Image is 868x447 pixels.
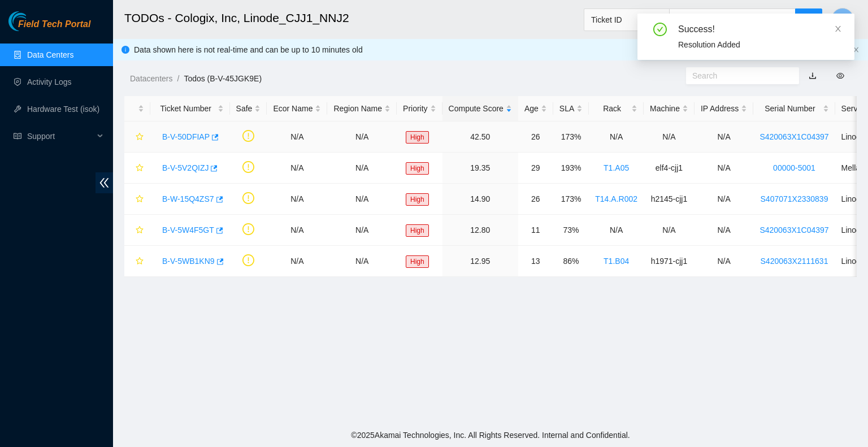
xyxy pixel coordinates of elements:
[853,46,860,53] span: close
[162,132,210,141] a: B-V-50DFIAP
[692,70,784,82] input: Search
[406,255,429,268] span: High
[14,132,21,140] span: read
[518,121,553,153] td: 26
[442,215,518,246] td: 12.80
[96,172,113,193] span: double-left
[553,153,589,184] td: 193%
[27,77,72,86] a: Activity Logs
[604,257,629,266] a: T1.B04
[831,8,854,31] button: H
[406,162,429,175] span: High
[327,246,397,277] td: N/A
[327,184,397,215] td: N/A
[589,121,644,153] td: N/A
[27,125,94,147] span: Support
[604,163,629,172] a: T1.A05
[644,153,695,184] td: elf4-cjj1
[136,195,144,204] span: star
[553,121,589,153] td: 173%
[644,121,695,153] td: N/A
[131,252,144,270] button: star
[759,132,828,141] a: S420063X1C04397
[595,194,637,203] a: T14.A.R002
[131,221,144,239] button: star
[162,225,214,235] a: B-V-5W4F5GT
[773,163,815,172] a: 00000-5001
[800,67,825,85] button: download
[695,246,753,277] td: N/A
[761,194,828,203] a: S407071X2330839
[136,226,144,235] span: star
[553,184,589,215] td: 173%
[8,11,57,31] img: Akamai Technologies
[669,8,796,31] input: Enter text here...
[406,131,429,144] span: High
[267,184,327,215] td: N/A
[162,257,215,266] a: B-V-5WB1KN9
[242,161,254,173] span: exclamation-circle
[27,105,99,114] a: Hardware Test (isok)
[177,74,179,83] span: /
[836,72,844,80] span: eye
[18,19,90,30] span: Field Tech Portal
[242,223,254,235] span: exclamation-circle
[518,246,553,277] td: 13
[678,23,841,36] div: Success!
[131,159,144,177] button: star
[553,246,589,277] td: 86%
[653,23,667,36] span: check-circle
[327,121,397,153] td: N/A
[131,128,144,146] button: star
[644,184,695,215] td: h2145-cjj1
[130,74,172,83] a: Datacenters
[406,193,429,206] span: High
[136,133,144,142] span: star
[267,153,327,184] td: N/A
[242,254,254,266] span: exclamation-circle
[162,194,214,203] a: B-W-15Q4ZS7
[136,257,144,266] span: star
[267,121,327,153] td: N/A
[695,153,753,184] td: N/A
[553,215,589,246] td: 73%
[591,11,662,28] span: Ticket ID
[795,8,822,31] button: search
[518,153,553,184] td: 29
[839,12,846,27] span: H
[136,164,144,173] span: star
[759,225,828,235] a: S420063X1C04397
[695,184,753,215] td: N/A
[518,184,553,215] td: 26
[644,215,695,246] td: N/A
[242,130,254,142] span: exclamation-circle
[406,224,429,237] span: High
[442,153,518,184] td: 19.35
[267,246,327,277] td: N/A
[131,190,144,208] button: star
[589,215,644,246] td: N/A
[809,71,817,80] a: download
[327,153,397,184] td: N/A
[834,25,842,33] span: close
[853,46,860,54] button: close
[678,38,841,51] div: Resolution Added
[162,163,209,172] a: B-V-5V2QIZJ
[8,20,90,35] a: Akamai TechnologiesField Tech Portal
[518,215,553,246] td: 11
[267,215,327,246] td: N/A
[327,215,397,246] td: N/A
[695,215,753,246] td: N/A
[442,246,518,277] td: 12.95
[242,192,254,204] span: exclamation-circle
[442,184,518,215] td: 14.90
[761,257,828,266] a: S420063X2111631
[695,121,753,153] td: N/A
[442,121,518,153] td: 42.50
[27,50,73,59] a: Data Centers
[184,74,262,83] a: Todos (B-V-45JGK9E)
[113,423,868,447] footer: © 2025 Akamai Technologies, Inc. All Rights Reserved. Internal and Confidential.
[644,246,695,277] td: h1971-cjj1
